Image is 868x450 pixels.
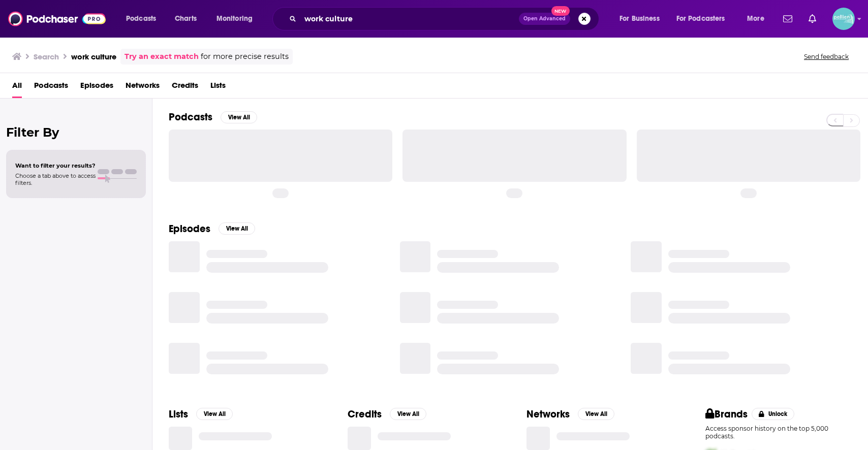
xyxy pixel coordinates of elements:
button: Open AdvancedNew [519,13,570,25]
img: User Profile [832,8,855,30]
span: Logged in as JessicaPellien [832,8,855,30]
h2: Networks [526,408,570,421]
button: View All [196,408,233,420]
span: New [551,6,570,16]
a: Episodes [80,77,113,98]
p: Access sponsor history on the top 5,000 podcasts. [705,425,852,440]
button: Send feedback [801,52,852,61]
span: More [747,12,764,26]
span: Charts [175,12,197,26]
a: EpisodesView All [169,222,255,235]
a: Show notifications dropdown [779,10,796,27]
button: View All [578,408,614,420]
a: All [12,77,22,98]
a: Lists [210,77,226,98]
a: Charts [168,11,203,27]
button: Show profile menu [832,8,855,30]
h2: Episodes [169,222,210,235]
button: open menu [670,11,740,27]
a: CreditsView All [348,408,426,421]
a: Networks [126,77,160,98]
h2: Lists [169,408,188,421]
a: Podcasts [34,77,68,98]
h2: Filter By [6,125,146,140]
h3: Search [34,52,59,61]
a: Credits [172,77,198,98]
span: For Podcasters [676,12,725,26]
button: Unlock [752,408,795,420]
span: for more precise results [201,51,289,62]
a: ListsView All [169,408,233,421]
input: Search podcasts, credits, & more... [300,11,519,27]
a: Try an exact match [125,51,199,62]
span: Monitoring [216,12,253,26]
button: View All [221,111,257,123]
span: Want to filter your results? [15,162,96,169]
h2: Brands [705,408,748,421]
h2: Credits [348,408,382,421]
button: View All [219,222,255,235]
span: For Business [619,12,660,26]
h3: work culture [71,52,116,61]
button: open menu [209,11,266,27]
img: Podchaser - Follow, Share and Rate Podcasts [8,9,106,28]
button: open menu [740,11,777,27]
div: Search podcasts, credits, & more... [282,7,609,30]
h2: Podcasts [169,111,212,123]
a: NetworksView All [526,408,614,421]
span: Choose a tab above to access filters. [15,172,96,186]
button: open menu [612,11,672,27]
a: Show notifications dropdown [804,10,820,27]
button: View All [390,408,426,420]
span: Podcasts [126,12,156,26]
span: Open Advanced [523,16,566,21]
a: PodcastsView All [169,111,257,123]
button: open menu [119,11,169,27]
